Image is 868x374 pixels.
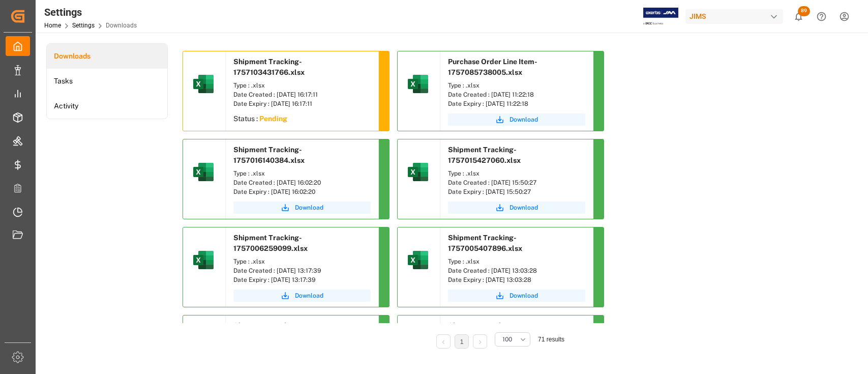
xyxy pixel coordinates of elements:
[226,111,378,129] div: Status :
[510,115,538,124] span: Download
[72,22,95,29] a: Settings
[406,248,430,272] img: microsoft-excel-2019--v1.png
[448,234,522,252] span: Shipment Tracking-1757005407896.xlsx
[455,334,469,349] li: 1
[510,203,538,212] span: Download
[44,22,61,29] a: Home
[448,202,585,214] button: Download
[44,5,137,20] div: Settings
[448,90,585,99] div: Date Created : [DATE] 11:22:18
[436,334,451,349] li: Previous Page
[233,322,306,340] span: Shipment Tracking-1756930890212.xlsx
[233,266,371,275] div: Date Created : [DATE] 13:17:39
[191,160,216,184] img: microsoft-excel-2019--v1.png
[448,275,585,284] div: Date Expiry : [DATE] 13:03:28
[448,146,521,164] span: Shipment Tracking-1757015427060.xlsx
[233,187,371,196] div: Date Expiry : [DATE] 16:02:20
[448,290,585,302] button: Download
[495,332,530,347] button: open menu
[233,146,305,164] span: Shipment Tracking-1757016140384.xlsx
[233,202,371,214] button: Download
[406,160,430,184] img: microsoft-excel-2019--v1.png
[406,72,430,96] img: microsoft-excel-2019--v1.png
[448,169,585,178] div: Type : .xlsx
[502,335,512,344] span: 100
[448,257,585,266] div: Type : .xlsx
[191,248,216,272] img: microsoft-excel-2019--v1.png
[295,291,323,300] span: Download
[643,8,678,25] img: Exertis%20JAM%20-%20Email%20Logo.jpg_1722504956.jpg
[233,234,308,252] span: Shipment Tracking-1757006259099.xlsx
[685,9,783,24] div: JIMS
[233,290,371,302] button: Download
[798,6,810,16] span: 89
[233,257,371,266] div: Type : .xlsx
[473,334,487,349] li: Next Page
[685,7,787,26] button: JIMS
[448,322,522,340] span: Shipment Tracking-1756924764446.xlsx
[448,187,585,196] div: Date Expiry : [DATE] 15:50:27
[448,57,537,76] span: Purchase Order Line Item-1757085738005.xlsx
[538,336,564,343] span: 71 results
[233,178,371,187] div: Date Created : [DATE] 16:02:20
[787,5,810,28] button: show 89 new notifications
[233,275,371,284] div: Date Expiry : [DATE] 13:17:39
[448,266,585,275] div: Date Created : [DATE] 13:03:28
[510,291,538,300] span: Download
[448,81,585,90] div: Type : .xlsx
[47,94,167,119] a: Activity
[233,169,371,178] div: Type : .xlsx
[191,72,216,96] img: microsoft-excel-2019--v1.png
[233,57,305,76] span: Shipment Tracking-1757103431766.xlsx
[448,99,585,108] div: Date Expiry : [DATE] 11:22:18
[233,99,371,108] div: Date Expiry : [DATE] 16:17:11
[810,5,833,28] button: Help Center
[233,81,371,90] div: Type : .xlsx
[448,113,585,126] button: Download
[47,44,167,69] a: Downloads
[259,114,287,123] sapn: Pending
[47,69,167,94] a: Tasks
[460,338,464,346] a: 1
[295,203,323,212] span: Download
[448,178,585,187] div: Date Created : [DATE] 15:50:27
[233,90,371,99] div: Date Created : [DATE] 16:17:11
